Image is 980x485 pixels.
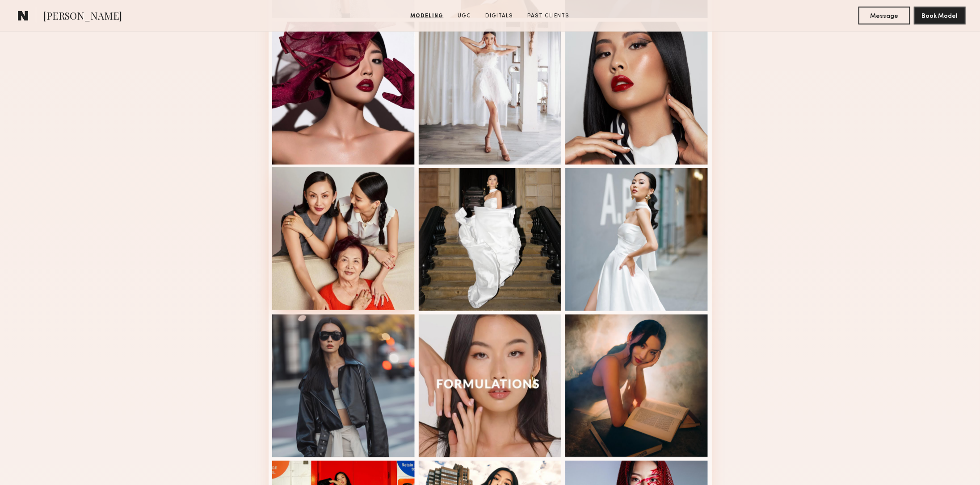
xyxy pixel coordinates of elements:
span: [PERSON_NAME] [43,9,122,25]
a: Digitals [482,12,517,20]
a: Book Model [914,12,966,19]
a: Past Clients [524,12,573,20]
a: UGC [454,12,475,20]
button: Book Model [914,7,966,25]
a: Modeling [407,12,447,20]
button: Message [858,7,910,25]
